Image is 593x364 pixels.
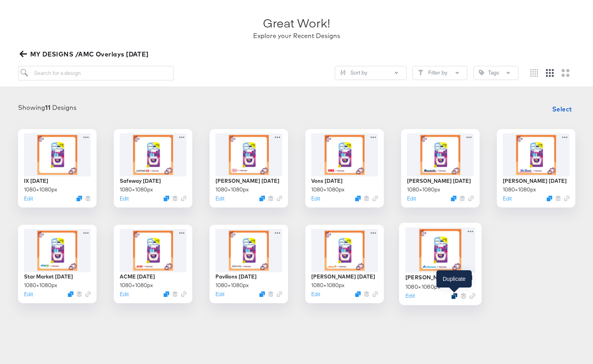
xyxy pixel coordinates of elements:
svg: Link [181,196,186,201]
div: Pavilions [DATE]1080×1080pxEditDuplicate [210,225,288,303]
svg: Link [277,291,282,297]
button: Edit [215,291,224,298]
div: 1080 × 1080 px [405,283,440,290]
button: TagTags [473,66,518,80]
div: Star Market [DATE] [24,273,73,280]
div: 1080 × 1080 px [407,186,440,193]
div: 1080 × 1080 px [215,282,249,289]
svg: Duplicate [164,196,169,201]
div: Pavilions [DATE] [215,273,257,280]
div: IX [DATE] [24,177,48,185]
button: Edit [311,291,320,298]
svg: Duplicate [451,293,457,299]
div: 1080 × 1080 px [503,186,536,193]
input: Search for a design [18,66,173,80]
button: SlidersSort by [335,66,407,80]
div: [PERSON_NAME] [DATE]1080×1080pxEditDuplicate [401,129,480,207]
svg: Medium grid [546,69,554,77]
div: Explore your Recent Designs [253,31,340,40]
button: Edit [407,195,416,202]
div: 1080 × 1080 px [24,186,57,193]
svg: Duplicate [547,196,552,201]
div: [PERSON_NAME] [DATE] [405,273,472,281]
svg: Duplicate [451,196,456,201]
div: Safeway [DATE]1080×1080pxEditDuplicate [114,129,192,207]
div: 1080 × 1080 px [215,186,249,193]
button: Edit [215,195,224,202]
div: ACME [DATE] [120,273,155,280]
div: [PERSON_NAME] [DATE] [311,273,375,280]
button: Edit [120,195,129,202]
div: Safeway [DATE] [120,177,161,185]
div: Great Work! [263,15,330,31]
button: Select [549,101,575,117]
div: ACME [DATE]1080×1080pxEditDuplicate [114,225,192,303]
div: Vons [DATE] [311,177,343,185]
div: 1080 × 1080 px [311,282,345,289]
button: Edit [120,291,129,298]
div: [PERSON_NAME] [DATE]1080×1080pxEditDuplicate [210,129,288,207]
div: IX [DATE]1080×1080pxEditDuplicate [18,129,97,207]
button: Edit [503,195,512,202]
div: 1080 × 1080 px [120,186,153,193]
svg: Sliders [340,70,346,75]
svg: Link [85,291,91,297]
button: MY DESIGNS /AMC Overlays [DATE] [18,49,152,60]
svg: Duplicate [355,196,361,201]
svg: Link [277,196,282,201]
svg: Duplicate [164,291,169,297]
svg: Duplicate [77,196,82,201]
div: 1080 × 1080 px [311,186,345,193]
div: [PERSON_NAME] [DATE]1080×1080pxEditDuplicate [497,129,575,207]
svg: Duplicate [259,291,265,297]
svg: Duplicate [259,196,265,201]
svg: Link [468,196,474,201]
div: Showing Designs [18,103,77,112]
div: 1080 × 1080 px [120,282,153,289]
div: [PERSON_NAME] [DATE]1080×1080pxEditDuplicate [305,225,384,303]
div: Vons [DATE]1080×1080pxEditDuplicate [305,129,384,207]
svg: Duplicate [355,291,361,297]
svg: Tag [479,70,484,75]
svg: Link [564,196,569,201]
svg: Link [469,293,475,299]
div: [PERSON_NAME] [DATE] [503,177,567,185]
button: Edit [405,292,414,299]
button: Edit [24,291,33,298]
div: 1080 × 1080 px [24,282,57,289]
button: Edit [24,195,33,202]
svg: Link [372,291,378,297]
div: [PERSON_NAME] [DATE] [407,177,471,185]
span: MY DESIGNS /AMC Overlays [DATE] [21,49,149,60]
svg: Small grid [530,69,538,77]
strong: 11 [45,104,51,111]
svg: Link [181,291,186,297]
svg: Duplicate [68,291,73,297]
button: FilterFilter by [412,66,467,80]
svg: Link [372,196,378,201]
div: [PERSON_NAME] [DATE] [215,177,279,185]
div: Star Market [DATE]1080×1080pxEditDuplicate [18,225,97,303]
button: Edit [311,195,320,202]
svg: Filter [418,70,423,75]
span: Select [552,104,572,115]
svg: Large grid [562,69,569,77]
div: [PERSON_NAME] [DATE]1080×1080pxEditDuplicate [399,223,482,305]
